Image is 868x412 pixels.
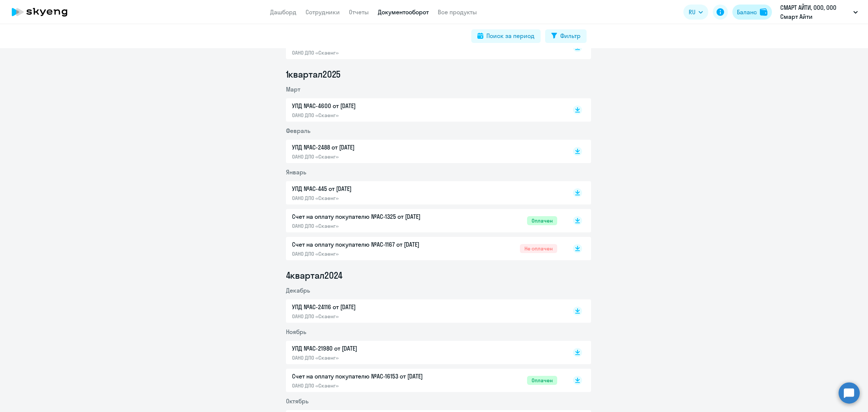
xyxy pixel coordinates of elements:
[292,212,450,221] p: Счет на оплату покупателю №AC-1325 от [DATE]
[292,223,450,229] p: ОАНО ДПО «Скаенг»
[683,5,708,20] button: RU
[780,3,850,21] p: СМАРТ АЙТИ, ООО, ООО Смарт Айти
[292,143,450,152] p: УПД №AC-2488 от [DATE]
[292,195,450,201] p: ОАНО ДПО «Скаенг»
[292,313,450,320] p: ОАНО ДПО «Скаенг»
[292,184,557,201] a: УПД №AC-445 от [DATE]ОАНО ДПО «Скаенг»
[737,8,757,17] div: Баланс
[438,8,477,16] a: Все продукты
[286,68,591,80] li: 1 квартал 2025
[292,372,557,389] a: Счет на оплату покупателю №AC-16153 от [DATE]ОАНО ДПО «Скаенг»Оплачен
[520,244,557,253] span: Не оплачен
[292,302,450,311] p: УПД №AC-24116 от [DATE]
[292,240,557,257] a: Счет на оплату покупателю №AC-1167 от [DATE]ОАНО ДПО «Скаенг»Не оплачен
[286,168,306,176] span: Январь
[560,31,581,40] div: Фильтр
[471,29,541,43] button: Поиск за период
[349,8,369,16] a: Отчеты
[292,153,450,160] p: ОАНО ДПО «Скаенг»
[286,397,309,405] span: Октябрь
[286,85,300,93] span: Март
[545,29,587,43] button: Фильтр
[286,269,591,281] li: 4 квартал 2024
[292,382,450,389] p: ОАНО ДПО «Скаенг»
[378,8,429,16] a: Документооборот
[292,184,450,193] p: УПД №AC-445 от [DATE]
[292,112,450,119] p: ОАНО ДПО «Скаенг»
[732,5,772,20] button: Балансbalance
[292,240,450,249] p: Счет на оплату покупателю №AC-1167 от [DATE]
[286,287,310,294] span: Декабрь
[292,354,450,361] p: ОАНО ДПО «Скаенг»
[292,101,557,119] a: УПД №AC-4600 от [DATE]ОАНО ДПО «Скаенг»
[292,143,557,160] a: УПД №AC-2488 от [DATE]ОАНО ДПО «Скаенг»
[292,372,450,381] p: Счет на оплату покупателю №AC-16153 от [DATE]
[270,8,296,16] a: Дашборд
[292,344,450,353] p: УПД №AC-21980 от [DATE]
[527,376,557,385] span: Оплачен
[292,302,557,320] a: УПД №AC-24116 от [DATE]ОАНО ДПО «Скаенг»
[292,101,450,110] p: УПД №AC-4600 от [DATE]
[306,8,340,16] a: Сотрудники
[292,344,557,361] a: УПД №AC-21980 от [DATE]ОАНО ДПО «Скаенг»
[292,250,450,257] p: ОАНО ДПО «Скаенг»
[527,216,557,225] span: Оплачен
[776,3,862,21] button: СМАРТ АЙТИ, ООО, ООО Смарт Айти
[286,127,310,134] span: Февраль
[292,49,450,56] p: ОАНО ДПО «Скаенг»
[486,31,535,40] div: Поиск за период
[292,212,557,229] a: Счет на оплату покупателю №AC-1325 от [DATE]ОАНО ДПО «Скаенг»Оплачен
[286,328,306,336] span: Ноябрь
[760,8,767,16] img: balance
[689,8,695,17] span: RU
